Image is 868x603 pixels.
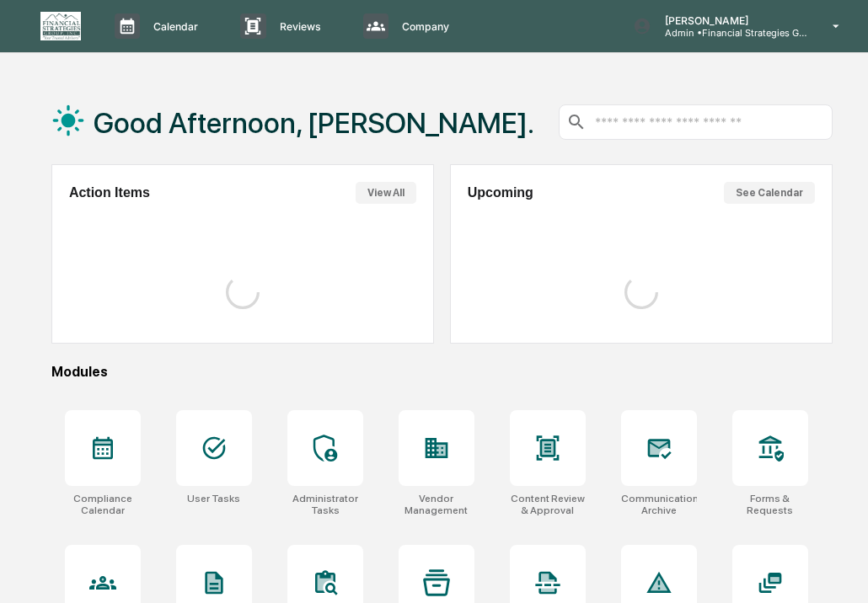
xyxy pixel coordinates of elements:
div: Forms & Requests [732,493,808,516]
p: Calendar [140,20,206,33]
p: Company [388,20,458,33]
img: logo [40,12,81,40]
p: Admin • Financial Strategies Group (FSG) [651,27,808,39]
p: Reviews [266,20,330,33]
div: Vendor Management [399,493,474,516]
button: See Calendar [724,182,815,204]
div: Communications Archive [621,493,697,516]
div: Content Review & Approval [510,493,586,516]
div: User Tasks [187,493,240,504]
h1: Good Afternoon, [PERSON_NAME]. [94,106,534,140]
p: [PERSON_NAME] [651,14,808,27]
h2: Action Items [69,185,150,200]
button: View All [356,182,416,204]
div: Administrator Tasks [287,493,363,516]
h2: Upcoming [468,185,533,200]
div: Compliance Calendar [65,493,141,516]
div: Modules [51,364,833,380]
